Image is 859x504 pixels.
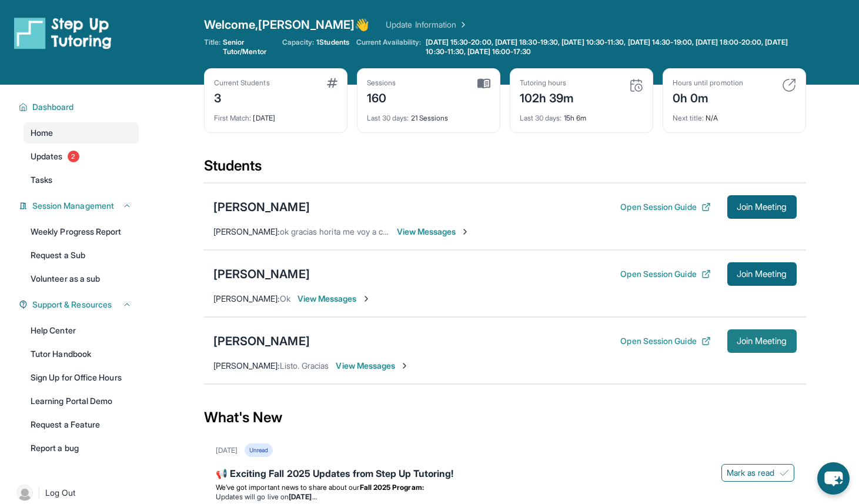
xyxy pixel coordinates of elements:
[213,361,280,371] span: [PERSON_NAME] :
[282,38,315,47] span: Capacity:
[817,462,850,495] button: chat-button
[24,414,139,435] a: Request a Feature
[213,226,280,236] span: [PERSON_NAME] :
[620,268,710,280] button: Open Session Guide
[214,114,252,122] span: First Match :
[31,174,52,186] span: Tasks
[216,483,360,492] span: We’ve got important news to share about our
[223,38,275,56] span: Senior Tutor/Mentor
[727,262,797,286] button: Join Meeting
[727,329,797,353] button: Join Meeting
[386,19,468,31] a: Update Information
[204,38,220,56] span: Title:
[620,201,710,213] button: Open Session Guide
[400,361,409,371] img: Chevron-Right
[397,226,470,238] span: View Messages
[280,226,411,236] span: ok gracias horita me voy a conectar
[367,78,396,88] div: Sessions
[216,446,238,455] div: [DATE]
[673,88,743,106] div: 0h 0m
[32,101,74,113] span: Dashboard
[24,390,139,412] a: Learning Portal Demo
[204,392,806,443] div: What's New
[24,438,139,459] a: Report a bug
[14,16,112,49] img: logo
[727,467,775,479] span: Mark as read
[216,466,794,483] div: 📢 Exciting Fall 2025 Updates from Step Up Tutoring!
[782,78,796,92] img: card
[316,38,349,47] span: 1 Students
[204,156,806,182] div: Students
[673,78,743,88] div: Hours until promotion
[289,492,316,501] strong: [DATE]
[423,38,805,56] a: [DATE] 15:30-20:00, [DATE] 18:30-19:30, [DATE] 10:30-11:30, [DATE] 14:30-19:00, [DATE] 18:00-20:0...
[216,492,794,502] li: Updates will go live on
[477,78,490,89] img: card
[24,268,139,289] a: Volunteer as a sub
[24,245,139,266] a: Request a Sub
[28,299,132,311] button: Support & Resources
[38,486,41,500] span: |
[31,127,53,139] span: Home
[24,146,139,167] a: Updates2
[780,468,789,478] img: Mark as read
[24,122,139,143] a: Home
[520,106,643,123] div: 15h 6m
[520,88,574,106] div: 102h 39m
[327,78,337,88] img: card
[28,200,132,212] button: Session Management
[45,487,76,499] span: Log Out
[245,443,273,457] div: Unread
[213,293,280,303] span: [PERSON_NAME] :
[24,343,139,365] a: Tutor Handbook
[362,294,371,303] img: Chevron-Right
[426,38,803,56] span: [DATE] 15:30-20:00, [DATE] 18:30-19:30, [DATE] 10:30-11:30, [DATE] 14:30-19:00, [DATE] 18:00-20:0...
[367,88,396,106] div: 160
[629,78,643,92] img: card
[204,16,370,33] span: Welcome, [PERSON_NAME] 👋
[620,335,710,347] button: Open Session Guide
[24,367,139,388] a: Sign Up for Office Hours
[214,78,270,88] div: Current Students
[737,271,787,278] span: Join Meeting
[280,293,290,303] span: Ok
[213,333,310,349] div: [PERSON_NAME]
[214,106,337,123] div: [DATE]
[727,195,797,219] button: Join Meeting
[336,360,409,372] span: View Messages
[737,203,787,211] span: Join Meeting
[32,200,114,212] span: Session Management
[213,199,310,215] div: [PERSON_NAME]
[31,151,63,162] span: Updates
[24,169,139,191] a: Tasks
[24,320,139,341] a: Help Center
[32,299,112,311] span: Support & Resources
[356,38,421,56] span: Current Availability:
[673,106,796,123] div: N/A
[360,483,424,492] strong: Fall 2025 Program:
[460,227,470,236] img: Chevron-Right
[214,88,270,106] div: 3
[280,361,329,371] span: Listo. Gracias
[673,114,704,122] span: Next title :
[28,101,132,113] button: Dashboard
[737,338,787,345] span: Join Meeting
[520,114,562,122] span: Last 30 days :
[367,114,409,122] span: Last 30 days :
[24,221,139,242] a: Weekly Progress Report
[298,293,371,305] span: View Messages
[456,19,468,31] img: Chevron Right
[16,485,33,501] img: user-img
[367,106,490,123] div: 21 Sessions
[213,266,310,282] div: [PERSON_NAME]
[68,151,79,162] span: 2
[721,464,794,482] button: Mark as read
[520,78,574,88] div: Tutoring hours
